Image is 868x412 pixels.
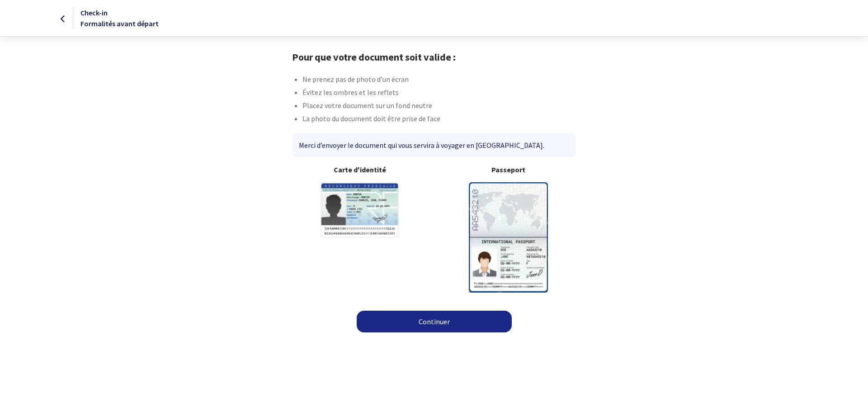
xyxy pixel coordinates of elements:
img: illuPasseport.svg [469,182,548,292]
li: Ne prenez pas de photo d’un écran [302,74,576,87]
div: Merci d’envoyer le document qui vous servira à voyager en [GEOGRAPHIC_DATA]. [292,133,575,157]
li: La photo du document doit être prise de face [302,113,576,126]
span: Check-in Formalités avant départ [80,8,159,28]
a: Continuer [357,311,512,332]
h1: Pour que votre document soit valide : [292,51,576,63]
b: Carte d'identité [292,164,427,175]
li: Évitez les ombres et les reflets [302,87,576,100]
li: Placez votre document sur un fond neutre [302,100,576,113]
img: illuCNI.svg [320,182,399,238]
b: Passeport [441,164,576,175]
